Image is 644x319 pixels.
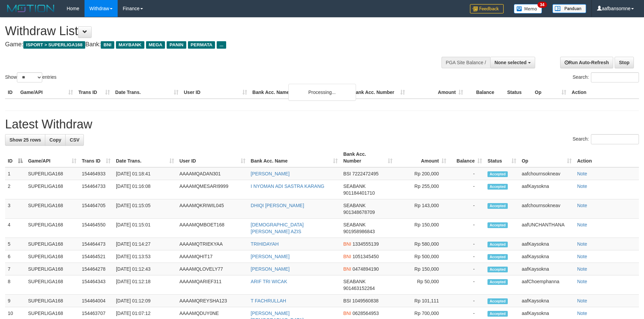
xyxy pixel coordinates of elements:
[25,219,79,238] td: SUPERLIGA168
[65,134,84,146] a: CSV
[353,311,379,316] span: Copy 0628564953 to clipboard
[79,238,113,250] td: 154464473
[449,167,485,180] td: -
[343,229,375,234] span: Copy 901958986843 to clipboard
[113,295,177,307] td: [DATE] 01:12:09
[408,86,466,99] th: Amount
[79,295,113,307] td: 154464004
[343,241,351,247] span: BNI
[79,180,113,199] td: 154464733
[574,148,639,167] th: Action
[5,72,56,82] label: Show entries
[343,311,351,316] span: BNI
[449,263,485,275] td: -
[5,86,18,99] th: ID
[487,311,508,317] span: Accepted
[577,203,587,208] a: Note
[449,238,485,250] td: -
[76,86,113,99] th: Trans ID
[591,72,639,82] input: Search:
[577,241,587,247] a: Note
[577,254,587,259] a: Note
[495,60,527,65] span: None selected
[395,180,449,199] td: Rp 255,000
[470,4,504,14] img: Feedback.jpg
[167,41,186,49] span: PANIN
[79,263,113,275] td: 154464278
[251,203,304,208] a: DHIQI [PERSON_NAME]
[181,86,250,99] th: User ID
[519,199,574,219] td: aafchournsokneav
[79,219,113,238] td: 154464550
[49,137,61,143] span: Copy
[343,222,365,227] span: SEABANK
[577,298,587,303] a: Note
[449,275,485,295] td: -
[577,183,587,189] a: Note
[449,199,485,219] td: -
[485,148,519,167] th: Status: activate to sort column ascending
[395,275,449,295] td: Rp 50,000
[251,183,325,189] a: I NYOMAN ADI SASTRA KARANG
[5,250,25,263] td: 6
[17,72,42,82] select: Showentries
[395,250,449,263] td: Rp 500,000
[113,148,177,167] th: Date Trans.: activate to sort column ascending
[45,134,66,146] a: Copy
[395,148,449,167] th: Amount: activate to sort column ascending
[248,148,341,167] th: Bank Acc. Name: activate to sort column ascending
[343,190,375,196] span: Copy 901184401710 to clipboard
[177,275,248,295] td: AAAAMQARIEF311
[466,86,504,99] th: Balance
[449,295,485,307] td: -
[177,148,248,167] th: User ID: activate to sort column ascending
[487,267,508,272] span: Accepted
[25,167,79,180] td: SUPERLIGA168
[113,180,177,199] td: [DATE] 01:16:08
[487,171,508,177] span: Accepted
[487,222,508,228] span: Accepted
[352,171,379,176] span: Copy 7222472495 to clipboard
[79,199,113,219] td: 154464705
[343,298,351,303] span: BSI
[519,250,574,263] td: aafKaysokna
[113,199,177,219] td: [DATE] 01:15:05
[79,275,113,295] td: 154464343
[217,41,226,49] span: ...
[5,275,25,295] td: 8
[519,148,574,167] th: Op: activate to sort column ascending
[177,263,248,275] td: AAAAMQLOVELY77
[5,134,45,146] a: Show 25 rows
[177,295,248,307] td: AAAAMQREYSHA123
[177,238,248,250] td: AAAAMQTRIEKYAA
[538,2,547,8] span: 34
[251,171,290,176] a: [PERSON_NAME]
[79,148,113,167] th: Trans ID: activate to sort column ascending
[449,180,485,199] td: -
[395,263,449,275] td: Rp 150,000
[177,250,248,263] td: AAAAMQHIT17
[288,84,356,101] div: Processing...
[573,134,639,144] label: Search:
[113,219,177,238] td: [DATE] 01:15:01
[353,241,379,247] span: Copy 1334555139 to clipboard
[487,242,508,247] span: Accepted
[5,3,56,14] img: MOTION_logo.png
[504,86,532,99] th: Status
[449,250,485,263] td: -
[25,263,79,275] td: SUPERLIGA168
[519,167,574,180] td: aafchournsokneav
[5,219,25,238] td: 4
[442,57,490,68] div: PGA Site Balance /
[615,57,634,68] a: Stop
[577,266,587,272] a: Note
[591,134,639,144] input: Search:
[353,266,379,272] span: Copy 0474894190 to clipboard
[552,4,586,13] img: panduan.png
[101,41,114,49] span: BNI
[177,199,248,219] td: AAAAMQKRIWIL045
[343,254,351,259] span: BNI
[343,286,375,291] span: Copy 901463152264 to clipboard
[113,167,177,180] td: [DATE] 01:18:41
[177,167,248,180] td: AAAAMQADAN301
